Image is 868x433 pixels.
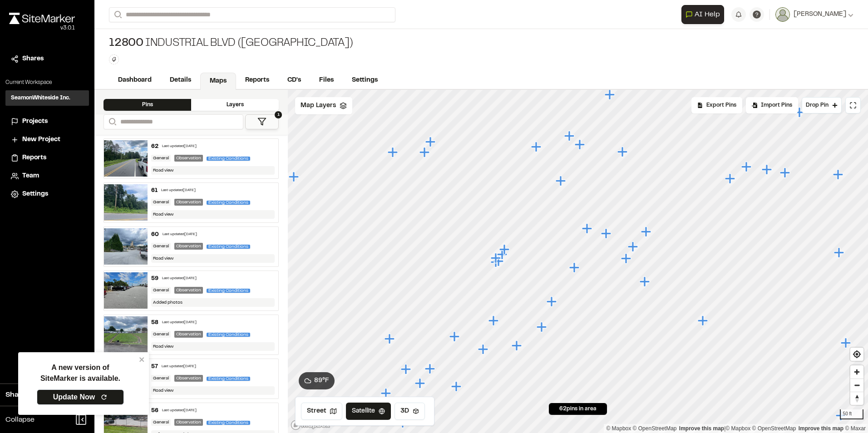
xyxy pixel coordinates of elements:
div: Map marker [621,253,633,265]
div: Map marker [289,171,301,183]
div: General [151,287,171,294]
div: Observation [174,199,203,206]
div: Observation [174,375,203,382]
div: General [151,155,171,162]
div: Observation [174,287,203,294]
div: General [151,199,171,206]
div: Map marker [569,262,581,274]
button: Reset bearing to north [850,392,863,405]
div: Observation [174,155,203,162]
div: 58 [151,319,158,327]
div: Map marker [601,228,613,240]
div: Map marker [512,340,523,352]
span: New Project [22,135,60,145]
div: General [151,419,171,426]
div: Road view [151,386,275,395]
span: Drop Pin [806,101,829,109]
span: 62 pins in area [559,405,597,413]
button: 3D [395,403,425,420]
a: Maxar [845,425,866,432]
span: Existing Conditions [207,333,250,337]
a: Settings [343,72,387,89]
span: AI Help [695,9,720,20]
a: Reports [236,72,278,89]
a: Settings [11,189,84,199]
div: Map marker [780,167,792,179]
div: Map marker [641,226,653,238]
a: Projects [11,117,84,127]
div: Map marker [451,381,463,393]
div: Road view [151,254,275,263]
div: Map marker [499,244,511,256]
div: Observation [174,419,203,426]
span: Projects [22,117,48,127]
span: Existing Conditions [207,157,250,161]
div: Map marker [491,252,503,264]
button: Search [109,7,125,22]
span: Existing Conditions [207,289,250,293]
div: Map marker [398,417,409,429]
div: Map marker [582,223,594,235]
span: 89 ° F [314,376,329,386]
a: OpenStreetMap [752,425,796,432]
button: close [139,356,145,363]
button: Zoom in [850,365,863,379]
span: 1 [275,111,282,118]
a: Mapbox [725,425,750,432]
div: Map marker [425,136,437,148]
a: Files [310,72,343,89]
div: Map marker [497,249,509,261]
span: Existing Conditions [207,245,250,249]
span: [PERSON_NAME] [794,10,846,20]
div: Map marker [617,146,629,158]
a: Shares [11,54,84,64]
div: 50 ft [840,409,863,419]
button: Open AI Assistant [681,5,724,24]
span: Settings [22,189,48,199]
div: 59 [151,275,158,283]
a: OpenStreetMap [633,425,677,432]
span: Map Layers [301,101,336,111]
span: Find my location [850,348,863,361]
span: Team [22,171,39,181]
div: Layers [191,99,279,111]
img: file [104,228,148,265]
div: | [606,424,866,433]
div: Map marker [478,344,490,355]
div: Map marker [493,256,505,267]
a: Reports [11,153,84,163]
div: 57 [151,363,158,371]
div: 56 [151,407,158,415]
a: Improve this map [799,425,843,432]
div: Pins [104,99,191,111]
div: Last updated [DATE] [162,408,197,413]
div: Road view [151,342,275,351]
span: Reports [22,153,46,163]
a: Mapbox [606,425,631,432]
div: Map marker [833,169,845,181]
div: 61 [151,187,158,195]
span: 12800 [109,36,143,51]
button: Drop Pin [802,97,842,113]
div: Open AI Assistant [681,5,728,24]
span: Share Workspace [5,389,66,400]
div: Map marker [388,147,399,158]
div: Road view [151,210,275,219]
span: Existing Conditions [207,377,250,381]
span: Collapse [5,414,35,425]
div: 60 [151,231,159,239]
div: Road view [151,166,275,175]
div: Map marker [741,161,753,173]
div: Last updated [DATE] [162,364,196,369]
div: Last updated [DATE] [162,276,197,281]
div: Map marker [698,315,710,327]
div: Last updated [DATE] [161,188,196,193]
img: file [104,272,148,309]
div: Map marker [794,107,806,118]
div: Map marker [385,333,396,345]
p: Current Workspace [5,79,89,87]
div: Last updated [DATE] [163,232,197,237]
div: Import Pins into your project [746,97,798,113]
div: Map marker [725,173,737,185]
